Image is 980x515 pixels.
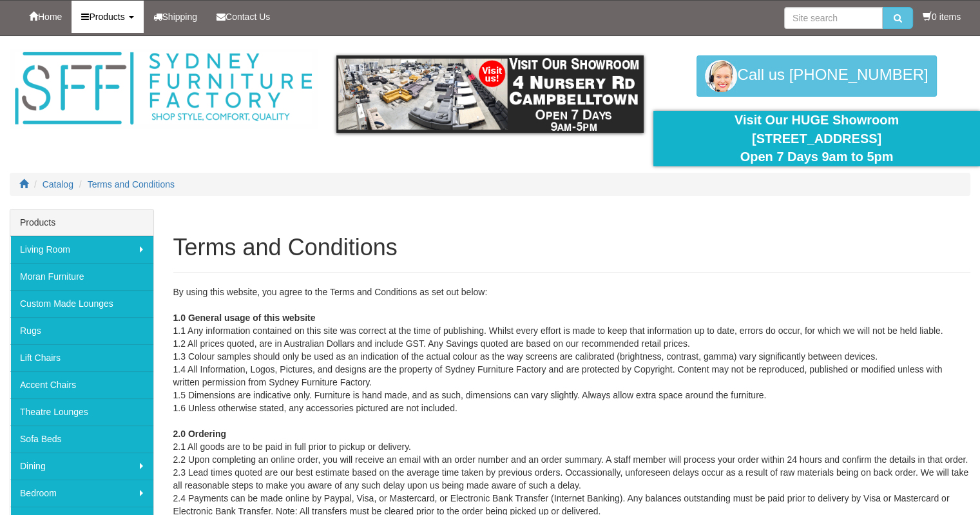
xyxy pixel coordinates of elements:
a: Shipping [144,1,207,33]
strong: 1.0 General usage of this website [173,313,316,323]
span: Home [38,12,62,22]
a: Home [19,1,72,33]
a: Custom Made Lounges [10,290,153,317]
div: Products [10,209,153,236]
a: Contact Us [207,1,280,33]
span: Shipping [162,12,198,22]
input: Site search [784,7,883,29]
a: Theatre Lounges [10,398,153,425]
span: Products [89,12,124,22]
a: Bedroom [10,480,153,507]
a: Accent Chairs [10,371,153,398]
a: Lift Chairs [10,344,153,371]
span: Contact Us [226,12,270,22]
a: Dining [10,452,153,480]
img: showroom.gif [336,55,644,133]
h1: Terms and Conditions [173,235,971,260]
a: Terms and Conditions [88,179,175,189]
div: Visit Our HUGE Showroom [STREET_ADDRESS] Open 7 Days 9am to 5pm [663,111,970,166]
a: Products [72,1,143,33]
img: Sydney Furniture Factory [10,49,317,128]
a: Rugs [10,317,153,344]
li: 0 items [923,10,961,23]
strong: 2.0 Ordering [173,429,226,439]
a: Sofa Beds [10,425,153,452]
a: Catalog [43,179,73,189]
a: Living Room [10,236,153,263]
a: Moran Furniture [10,263,153,290]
